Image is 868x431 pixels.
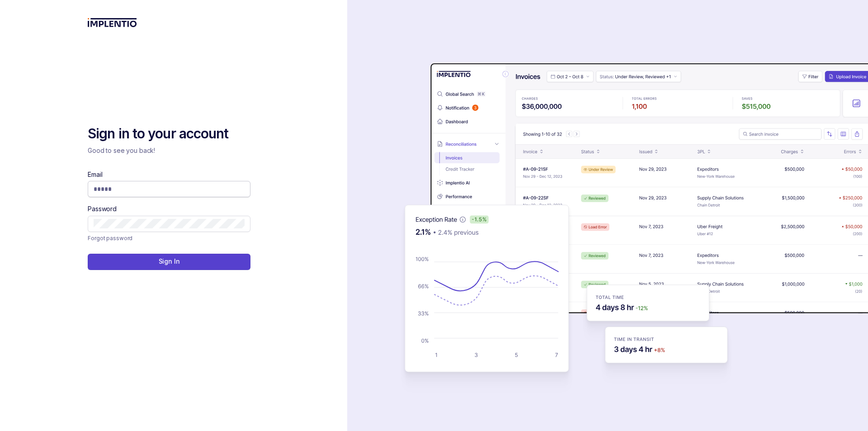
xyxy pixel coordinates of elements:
[88,18,137,27] img: logo
[88,254,250,270] button: Sign In
[88,204,117,213] label: Password
[88,234,132,243] p: Forgot password
[88,234,132,243] a: Link Forgot password
[88,125,250,143] h2: Sign in to your account
[88,146,250,155] p: Good to see you back!
[88,170,102,179] label: Email
[159,257,180,266] p: Sign In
